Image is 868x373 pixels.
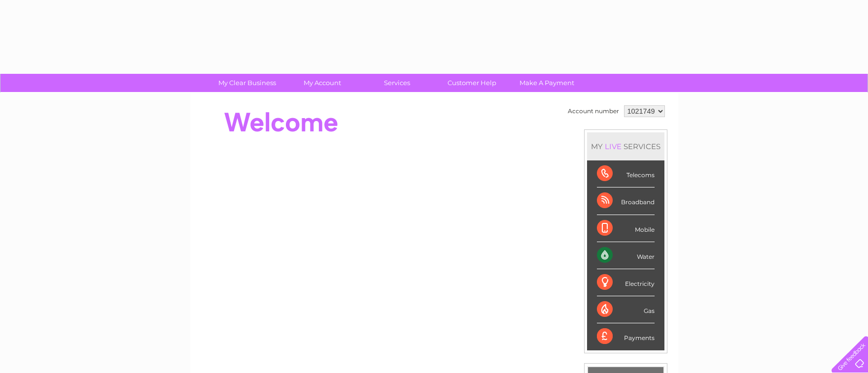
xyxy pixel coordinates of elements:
[597,160,655,187] div: Telecoms
[207,74,288,92] a: My Clear Business
[506,74,588,92] a: Make A Payment
[597,215,655,242] div: Mobile
[431,74,513,92] a: Customer Help
[597,242,655,269] div: Water
[603,142,624,151] div: LIVE
[597,269,655,296] div: Electricity
[597,296,655,323] div: Gas
[597,187,655,215] div: Broadband
[565,103,622,120] td: Account number
[356,74,438,92] a: Services
[597,323,655,350] div: Payments
[587,132,664,160] div: MY SERVICES
[281,74,363,92] a: My Account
